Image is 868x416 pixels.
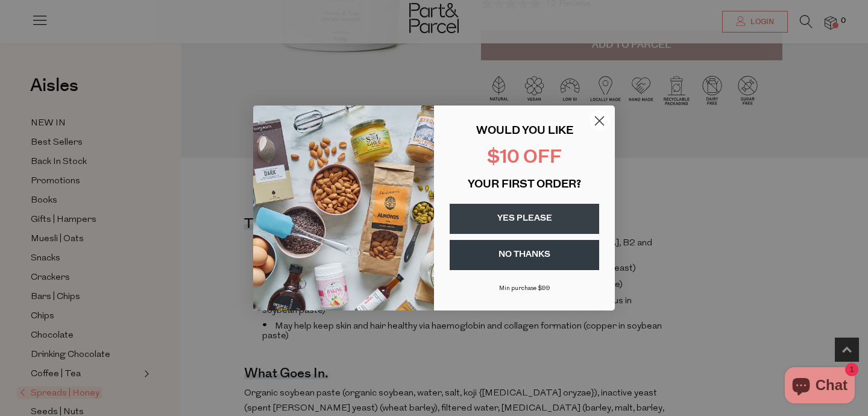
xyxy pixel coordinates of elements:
span: $10 OFF [487,149,562,168]
span: WOULD YOU LIKE [476,126,573,137]
span: Min purchase $99 [499,285,550,292]
img: 43fba0fb-7538-40bc-babb-ffb1a4d097bc.jpeg [253,106,434,310]
button: Close dialog [589,110,610,131]
button: NO THANKS [450,240,599,270]
inbox-online-store-chat: Shopify online store chat [781,367,858,406]
button: YES PLEASE [450,204,599,234]
span: YOUR FIRST ORDER? [468,180,581,191]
